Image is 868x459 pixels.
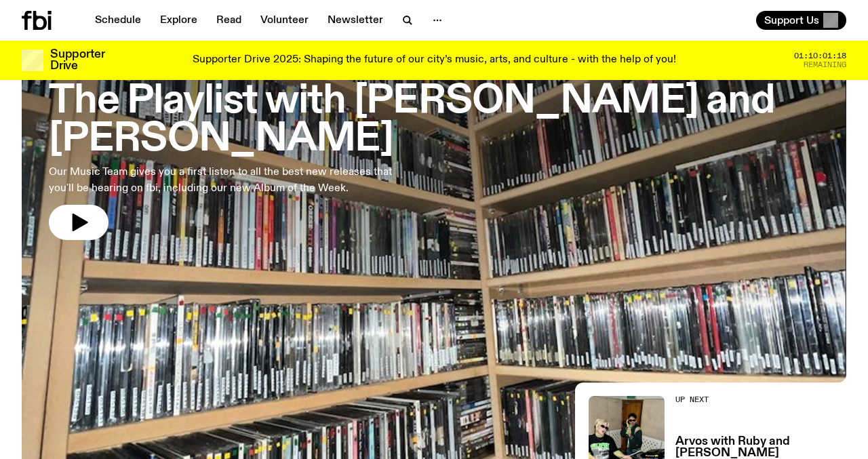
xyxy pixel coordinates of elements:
[756,11,846,30] button: Support Us
[804,61,846,68] span: Remaining
[49,83,819,159] h3: The Playlist with [PERSON_NAME] and [PERSON_NAME]
[252,11,317,30] a: Volunteer
[193,54,676,66] p: Supporter Drive 2025: Shaping the future of our city’s music, arts, and culture - with the help o...
[50,49,104,72] h3: Supporter Drive
[319,11,391,30] a: Newsletter
[794,52,846,60] span: 01:10:01:18
[764,14,819,26] span: Support Us
[87,11,149,30] a: Schedule
[675,436,846,459] a: Arvos with Ruby and [PERSON_NAME]
[49,52,819,240] a: The Playlist with [PERSON_NAME] and [PERSON_NAME]Our Music Team gives you a first listen to all t...
[675,396,846,403] h2: Up Next
[208,11,250,30] a: Read
[152,11,205,30] a: Explore
[49,164,396,197] p: Our Music Team gives you a first listen to all the best new releases that you'll be hearing on fb...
